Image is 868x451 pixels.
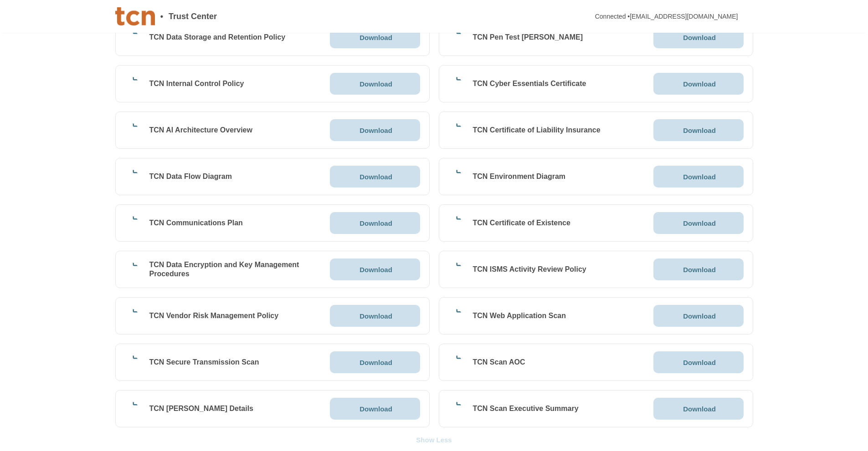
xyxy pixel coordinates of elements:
[473,404,579,413] div: TCN Scan Executive Summary
[149,358,259,367] div: TCN Secure Transmission Scan
[115,7,155,25] img: Company Banner
[160,12,163,20] span: •
[149,260,319,279] div: TCN Data Encryption and Key Management Procedures
[473,265,586,274] div: TCN ISMS Activity Review Policy
[683,127,716,134] p: Download
[149,172,232,181] div: TCN Data Flow Diagram
[360,173,392,180] p: Download
[473,126,601,135] div: TCN Certificate of Liability Insurance
[473,358,525,367] div: TCN Scan AOC
[473,79,586,88] div: TCN Cyber Essentials Certificate
[360,359,392,366] p: Download
[683,359,716,366] p: Download
[683,173,716,180] p: Download
[149,79,244,88] div: TCN Internal Control Policy
[473,33,583,42] div: TCN Pen Test [PERSON_NAME]
[149,33,286,42] div: TCN Data Storage and Retention Policy
[683,405,716,412] p: Download
[169,12,217,20] span: Trust Center
[149,404,253,413] div: TCN [PERSON_NAME] Details
[473,311,566,320] div: TCN Web Application Scan
[683,313,716,319] p: Download
[595,13,738,20] div: Connected • [EMAIL_ADDRESS][DOMAIN_NAME]
[683,220,716,227] p: Download
[683,34,716,41] p: Download
[360,127,392,134] p: Download
[149,126,252,135] div: TCN AI Architecture Overview
[683,266,716,273] p: Download
[360,34,392,41] p: Download
[149,218,243,228] div: TCN Communications Plan
[360,220,392,227] p: Download
[416,436,452,443] div: Show Less
[683,81,716,87] p: Download
[360,313,392,319] p: Download
[360,405,392,412] p: Download
[149,311,279,320] div: TCN Vendor Risk Management Policy
[473,218,570,228] div: TCN Certificate of Existence
[473,172,566,181] div: TCN Environment Diagram
[360,266,392,273] p: Download
[360,81,392,87] p: Download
